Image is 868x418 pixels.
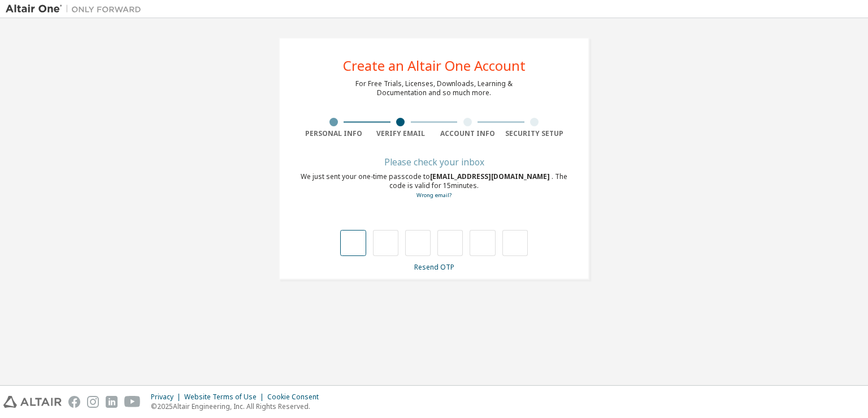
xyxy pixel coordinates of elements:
[430,172,552,181] span: [EMAIL_ADDRESS][DOMAIN_NAME]
[87,396,99,408] img: instagram.svg
[68,396,80,408] img: facebook.svg
[367,129,435,138] div: Verify Email
[300,129,367,138] div: Personal Info
[414,262,454,272] a: Resend OTP
[3,396,62,408] img: altair_logo.svg
[300,159,568,165] div: Please check your inbox
[124,396,141,408] img: youtube.svg
[151,402,325,411] p: © 2025 Altair Engineering, Inc. All Rights Reserved.
[434,129,501,138] div: Account Info
[267,393,325,402] div: Cookie Consent
[343,59,526,72] div: Create an Altair One Account
[355,79,513,97] div: For Free Trials, Licenses, Downloads, Learning & Documentation and so much more.
[6,3,147,15] img: Altair One
[300,172,568,200] div: We just sent your one-time passcode to . The code is valid for 15 minutes.
[416,191,452,199] a: Go back to the registration form
[151,393,184,402] div: Privacy
[501,129,568,138] div: Security Setup
[184,393,267,402] div: Website Terms of Use
[106,396,118,408] img: linkedin.svg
